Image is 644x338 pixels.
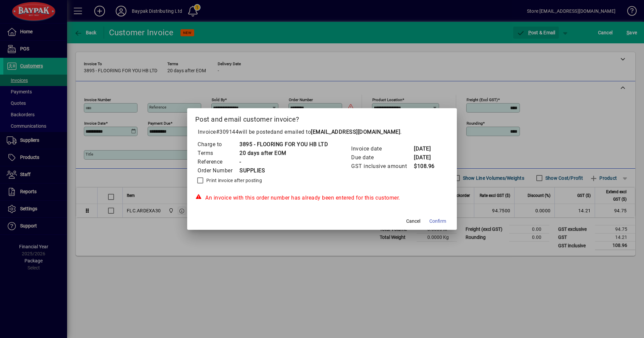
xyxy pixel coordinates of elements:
[197,140,239,149] td: Charge to
[273,129,400,135] span: and emailed to
[187,108,457,128] h2: Post and email customer invoice?
[195,128,449,136] p: Invoice will be posted .
[414,162,440,171] td: $108.96
[195,194,449,202] div: An invoice with this order number has already been entered for this customer.
[197,158,239,166] td: Reference
[205,177,262,184] label: Print invoice after posting
[197,149,239,158] td: Terms
[427,215,449,227] button: Confirm
[351,144,414,153] td: Invoice date
[239,149,328,158] td: 20 days after EOM
[239,158,328,166] td: -
[351,153,414,162] td: Due date
[414,153,440,162] td: [DATE]
[351,162,414,171] td: GST inclusive amount
[197,166,239,175] td: Order Number
[414,144,440,153] td: [DATE]
[216,129,239,135] span: #309144
[311,129,400,135] b: [EMAIL_ADDRESS][DOMAIN_NAME]
[239,166,328,175] td: SUPPLIES
[429,218,446,225] span: Confirm
[406,218,420,225] span: Cancel
[239,140,328,149] td: 3895 - FLOORING FOR YOU HB LTD
[402,215,424,227] button: Cancel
